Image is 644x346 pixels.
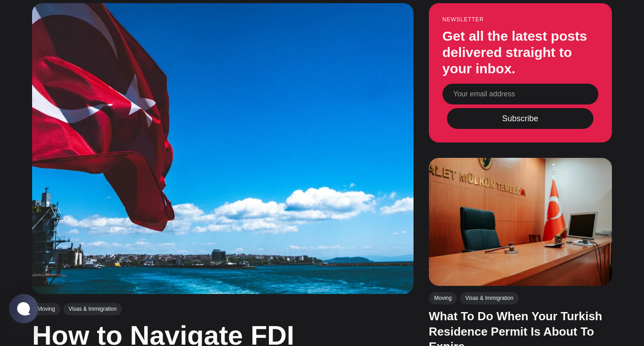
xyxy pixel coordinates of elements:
[63,303,122,315] a: Visas & Immigration
[460,293,519,304] a: Visas & Immigration
[32,3,414,294] img: How to Navigate FDI Regulations in Turkey
[447,109,593,129] button: Subscribe
[32,303,61,315] a: Moving
[442,28,598,77] h3: Get all the latest posts delivered straight to your inbox.
[429,293,457,304] a: Moving
[442,17,598,23] small: Newsletter
[429,158,612,286] img: What To Do When Your Turkish Residence Permit Is About To Expire
[442,84,598,105] input: Your email address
